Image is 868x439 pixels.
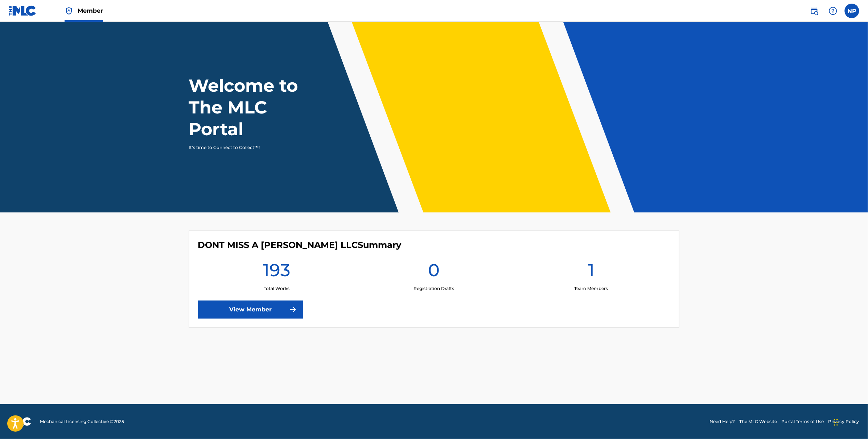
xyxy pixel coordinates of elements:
[845,4,859,18] div: User Menu
[40,418,124,425] span: Mechanical Licensing Collective © 2025
[189,144,315,151] p: It's time to Connect to Collect™!
[588,259,595,285] h1: 1
[289,305,297,314] img: f7272a7cc735f4ea7f67.svg
[826,4,840,18] div: Help
[810,7,819,15] img: search
[428,259,440,285] h1: 0
[832,404,868,439] iframe: Chat Widget
[834,411,838,433] div: Drag
[829,7,838,15] img: help
[710,418,735,425] a: Need Help?
[9,417,31,426] img: logo
[198,301,303,319] a: View Member
[575,285,608,292] p: Team Members
[65,7,73,15] img: Top Rightsholder
[807,4,822,18] a: Public Search
[78,7,103,15] span: Member
[414,285,454,292] p: Registration Drafts
[263,259,290,285] h1: 193
[782,418,824,425] a: Portal Terms of Use
[198,240,402,250] h4: DONT MISS A PENNY LLC
[264,285,289,292] p: Total Works
[9,5,37,16] img: MLC Logo
[189,75,325,140] h1: Welcome to The MLC Portal
[740,418,777,425] a: The MLC Website
[828,418,859,425] a: Privacy Policy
